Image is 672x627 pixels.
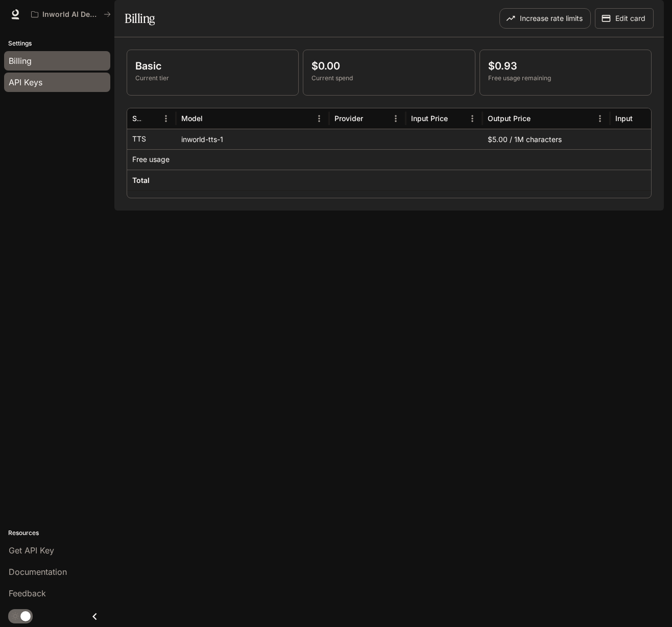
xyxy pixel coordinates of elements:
[135,74,290,83] p: Current tier
[595,8,654,29] button: Edit card
[132,154,170,165] p: Free usage
[592,111,608,126] button: Menu
[488,58,643,74] p: $0.93
[311,74,466,83] p: Current spend
[158,111,174,126] button: Menu
[483,129,610,149] div: $5.00 / 1M characters
[615,114,633,123] div: Input
[364,111,379,126] button: Sort
[176,129,329,149] div: inworld-tts-1
[465,111,480,126] button: Menu
[488,74,643,83] p: Free usage remaining
[27,4,115,25] button: All workspaces
[125,8,155,29] h1: Billing
[132,114,142,123] div: Service
[42,10,100,19] p: Inworld AI Demos
[334,114,363,123] div: Provider
[143,111,158,126] button: Sort
[132,134,146,144] p: TTS
[634,111,649,126] button: Sort
[411,114,448,123] div: Input Price
[204,111,219,126] button: Sort
[499,8,591,29] button: Increase rate limits
[135,58,290,74] p: Basic
[488,114,531,123] div: Output Price
[449,111,464,126] button: Sort
[532,111,547,126] button: Sort
[311,58,466,74] p: $0.00
[181,114,203,123] div: Model
[311,111,327,126] button: Menu
[132,175,150,185] h6: Total
[388,111,403,126] button: Menu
